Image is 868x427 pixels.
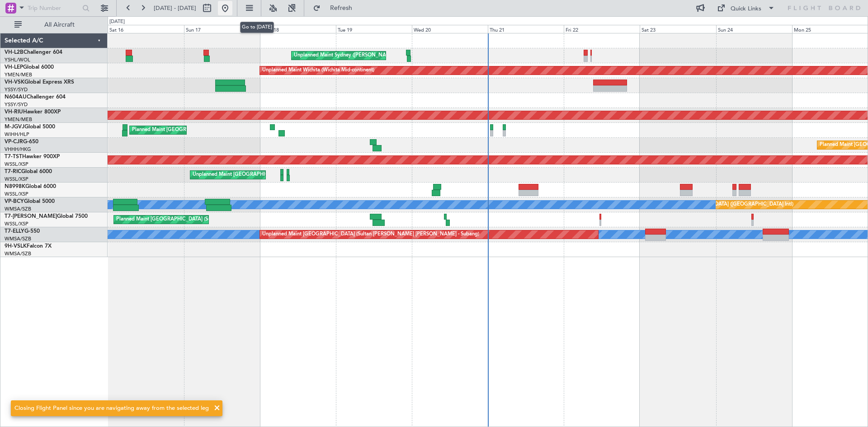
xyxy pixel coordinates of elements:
span: VH-L2B [5,50,24,55]
span: VH-LEP [5,65,23,70]
a: VH-RIUHawker 800XP [5,109,61,115]
a: 9H-VSLKFalcon 7X [5,244,52,249]
a: WMSA/SZB [5,235,31,242]
a: VH-LEPGlobal 6000 [5,65,54,70]
span: VP-CJR [5,139,23,145]
div: Planned Maint [GEOGRAPHIC_DATA] ([GEOGRAPHIC_DATA] Intl) [642,198,793,211]
span: [DATE] - [DATE] [154,4,196,12]
span: VH-RIU [5,109,23,115]
div: Thu 21 [488,25,564,33]
a: T7-[PERSON_NAME]Global 7500 [5,214,88,219]
a: YMEN/MEB [5,71,32,78]
div: Unplanned Maint [GEOGRAPHIC_DATA] (Seletar) [193,168,305,182]
a: N604AUChallenger 604 [5,94,66,100]
span: N604AU [5,94,27,100]
div: Unplanned Maint Sydney ([PERSON_NAME] Intl) [294,49,405,62]
span: T7-[PERSON_NAME] [5,214,57,219]
a: WSSL/XSP [5,221,28,227]
a: YSHL/WOL [5,56,30,63]
a: T7-TSTHawker 900XP [5,154,60,160]
div: Sun 17 [184,25,260,33]
span: 9H-VSLK [5,244,27,249]
div: Unplanned Maint Wichita (Wichita Mid-continent) [262,64,374,77]
a: WSSL/XSP [5,161,28,168]
div: Mon 18 [260,25,336,33]
button: Refresh [309,1,363,15]
div: Closing Flight Panel since you are navigating away from the selected leg [14,404,209,413]
a: WMSA/SZB [5,250,31,257]
a: YMEN/MEB [5,116,32,123]
a: WSSL/XSP [5,176,28,183]
div: Fri 22 [564,25,640,33]
span: M-JGVJ [5,124,24,130]
a: WMSA/SZB [5,206,31,212]
span: N8998K [5,184,25,189]
div: Planned Maint [GEOGRAPHIC_DATA] (Seletar) [132,123,238,137]
div: Quick Links [731,5,761,14]
div: Sat 16 [108,25,184,33]
a: VP-BCYGlobal 5000 [5,199,55,204]
div: Go to [DATE] [240,22,274,33]
span: T7-RIC [5,169,21,174]
div: Tue 19 [336,25,412,33]
a: WIHH/HLP [5,131,29,138]
a: YSSY/SYD [5,101,28,108]
a: VH-L2BChallenger 604 [5,50,62,55]
button: All Aircraft [10,18,98,32]
a: VH-VSKGlobal Express XRS [5,80,74,85]
div: Sun 24 [716,25,792,33]
div: Sat 23 [640,25,716,33]
div: Unplanned Maint [GEOGRAPHIC_DATA] (Sultan [PERSON_NAME] [PERSON_NAME] - Subang) [262,228,479,241]
a: WSSL/XSP [5,191,28,197]
span: T7-ELLY [5,229,24,234]
span: Refresh [322,5,360,11]
a: T7-ELLYG-550 [5,229,40,234]
a: N8998KGlobal 6000 [5,184,56,189]
div: Planned Maint [GEOGRAPHIC_DATA] (Seletar) [116,213,222,226]
span: VH-VSK [5,80,24,85]
input: Trip Number [28,1,80,15]
div: Wed 20 [412,25,488,33]
a: T7-RICGlobal 6000 [5,169,52,174]
button: Quick Links [712,1,779,15]
a: VP-CJRG-650 [5,139,38,145]
span: VP-BCY [5,199,24,204]
a: YSSY/SYD [5,86,28,93]
a: VHHH/HKG [5,146,31,153]
span: T7-TST [5,154,22,160]
a: M-JGVJGlobal 5000 [5,124,55,130]
span: All Aircraft [24,22,95,28]
div: Mon 25 [792,25,868,33]
div: [DATE] [109,18,125,26]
